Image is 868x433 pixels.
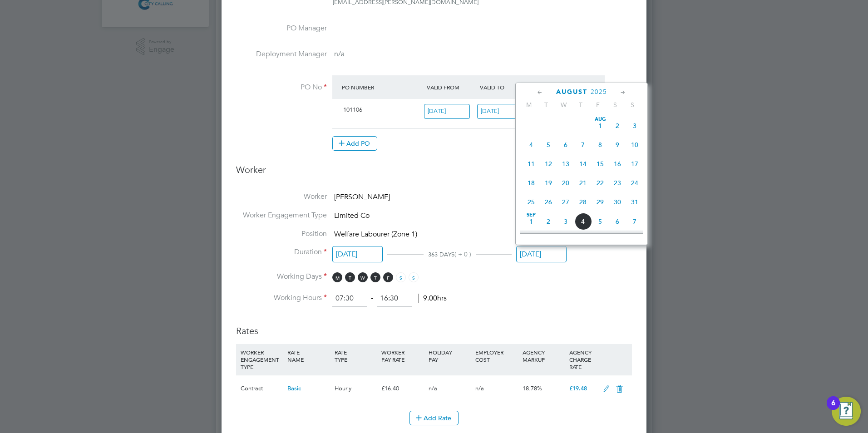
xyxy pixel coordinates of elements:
span: 16 [609,155,626,172]
span: 4 [574,213,592,230]
span: T [572,101,589,109]
div: Expiry [530,79,583,95]
span: 6 [609,213,626,230]
span: 13 [557,155,574,172]
input: Select one [424,104,470,119]
span: 7 [574,136,592,153]
span: 1 [523,213,540,230]
input: Select one [332,246,383,263]
div: HOLIDAY PAY [426,344,473,368]
span: 9 [609,136,626,153]
span: 5 [540,136,557,153]
span: 20 [557,174,574,192]
span: S [607,101,624,109]
div: 6 [831,403,835,415]
span: 4 [523,136,540,153]
span: M [520,101,538,109]
span: £19.48 [569,384,587,392]
span: 6 [557,136,574,153]
div: WORKER ENGAGEMENT TYPE [238,344,285,375]
button: Add PO [332,136,377,151]
span: 28 [574,193,592,211]
span: 2 [540,213,557,230]
label: PO No [236,83,327,92]
span: T [370,272,380,282]
span: 24 [626,174,643,192]
span: W [555,101,572,109]
h3: Worker [236,164,632,183]
label: Working Hours [236,293,327,303]
span: F [383,272,393,282]
div: PO Number [340,79,424,95]
span: 12 [540,155,557,172]
div: Valid From [424,79,478,95]
label: Position [236,229,327,239]
span: 9.00hrs [418,294,447,303]
label: Worker [236,192,327,202]
span: 22 [592,174,609,192]
span: T [345,272,355,282]
div: RATE TYPE [332,344,379,368]
input: 08:00 [332,290,367,307]
span: n/a [475,384,484,392]
span: 363 DAYS [428,251,454,258]
div: AGENCY MARKUP [520,344,567,368]
span: 2025 [591,88,607,96]
div: Hourly [332,375,379,402]
span: 25 [523,193,540,211]
span: 15 [592,155,609,172]
button: Add Rate [409,411,459,425]
div: Contract [238,375,285,402]
span: 26 [540,193,557,211]
div: AGENCY CHARGE RATE [567,344,598,375]
span: Basic [287,384,301,392]
span: 2 [609,117,626,134]
span: M [332,272,342,282]
span: W [358,272,368,282]
span: ( + 0 ) [454,250,471,258]
span: 27 [557,193,574,211]
label: PO Manager [236,24,327,33]
span: Welfare Labourer (Zone 1) [334,230,417,239]
div: WORKER PAY RATE [379,344,426,368]
span: 23 [609,174,626,192]
label: Worker Engagement Type [236,211,327,220]
span: 5 [592,213,609,230]
span: 3 [557,213,574,230]
span: T [538,101,555,109]
span: 29 [592,193,609,211]
span: 30 [609,193,626,211]
span: 19 [540,174,557,192]
span: Limited Co [334,211,370,220]
span: n/a [429,384,437,392]
label: Working Days [236,272,327,281]
label: Deployment Manager [236,49,327,59]
div: Valid To [478,79,531,95]
span: S [409,272,419,282]
span: August [556,88,587,96]
span: 18.78% [523,384,542,392]
span: n/a [334,49,345,59]
span: 31 [626,193,643,211]
span: 8 [592,136,609,153]
span: 18 [523,174,540,192]
button: Open Resource Center, 6 new notifications [832,397,861,426]
span: S [624,101,641,109]
input: 17:00 [377,290,412,307]
div: RATE NAME [285,344,332,368]
label: Duration [236,247,327,257]
span: F [589,101,607,109]
span: 21 [574,174,592,192]
input: Select one [477,104,523,119]
span: 14 [574,155,592,172]
span: S [396,272,406,282]
span: 11 [523,155,540,172]
span: 10 [626,136,643,153]
h3: Rates [236,316,632,337]
span: [PERSON_NAME] [334,192,390,202]
span: 7 [626,213,643,230]
div: EMPLOYER COST [473,344,520,368]
span: 17 [626,155,643,172]
span: Aug [592,117,609,122]
span: ‐ [369,294,375,303]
